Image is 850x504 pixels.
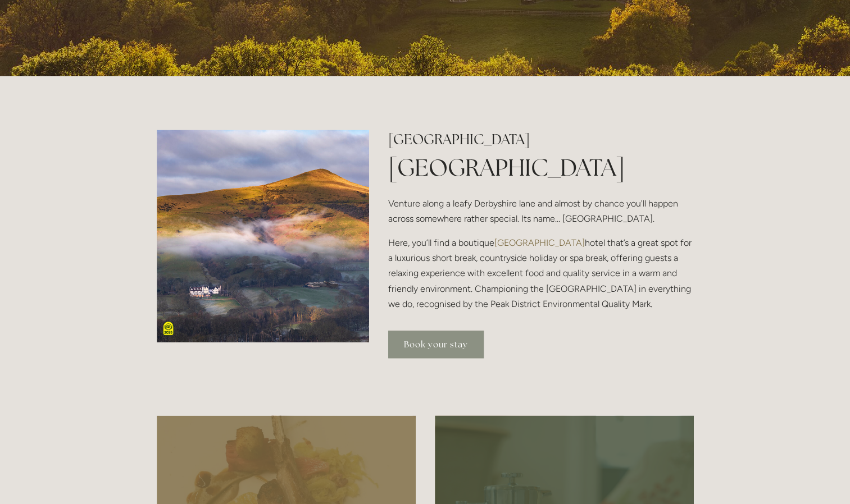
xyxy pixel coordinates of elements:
[388,130,693,149] h2: [GEOGRAPHIC_DATA]
[388,151,693,184] h1: [GEOGRAPHIC_DATA]
[388,331,484,358] a: Book your stay
[388,196,693,226] p: Venture along a leafy Derbyshire lane and almost by chance you'll happen across somewhere rather ...
[388,235,693,311] p: Here, you’ll find a boutique hotel that’s a great spot for a luxurious short break, countryside h...
[494,237,585,248] a: [GEOGRAPHIC_DATA]
[157,130,370,342] img: Peak District National Park- misty Lose Hill View. Losehill House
